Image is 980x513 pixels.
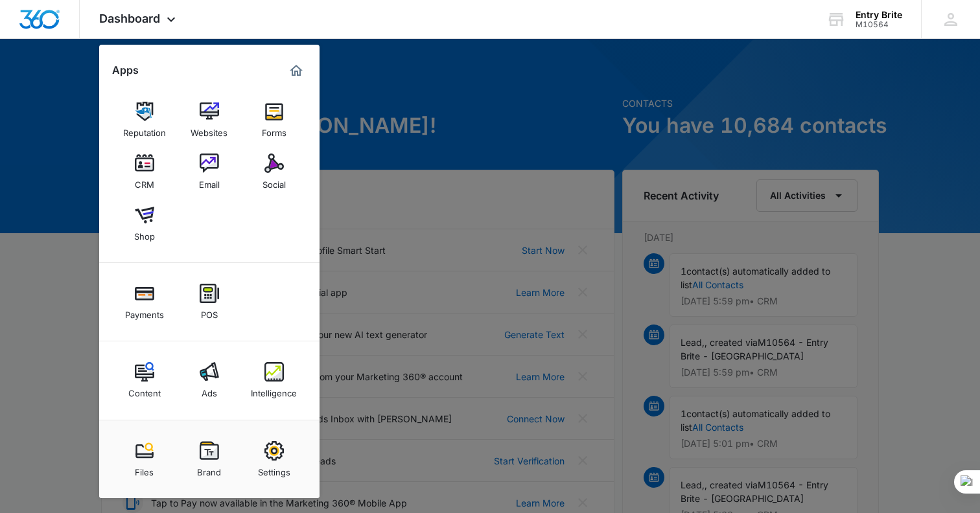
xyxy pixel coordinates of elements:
div: Websites [191,121,227,138]
a: Intelligence [250,356,299,405]
span: Dashboard [99,12,160,25]
a: CRM [120,147,169,196]
div: account name [856,10,902,20]
div: CRM [135,173,154,190]
a: Brand [185,435,234,484]
a: Websites [185,95,234,144]
div: POS [201,303,218,320]
div: Content [128,382,161,398]
h2: Apps [112,64,139,76]
a: Shop [120,199,169,248]
div: Forms [262,121,286,138]
a: Ads [185,356,234,405]
div: Files [135,461,154,477]
div: Intelligence [251,382,297,398]
a: Marketing 360® Dashboard [286,60,307,81]
a: Files [120,435,169,484]
div: Settings [258,461,290,477]
a: Settings [250,435,299,484]
a: Payments [120,277,169,326]
a: Forms [250,95,299,144]
a: Email [185,147,234,196]
div: Ads [202,382,217,398]
div: Reputation [123,121,166,138]
div: Brand [197,461,221,477]
a: Social [250,147,299,196]
a: POS [185,277,234,326]
div: account id [856,20,902,29]
div: Payments [125,303,164,320]
div: Shop [134,225,155,242]
div: Email [199,173,220,190]
div: Social [262,173,286,190]
a: Content [120,356,169,405]
a: Reputation [120,95,169,144]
